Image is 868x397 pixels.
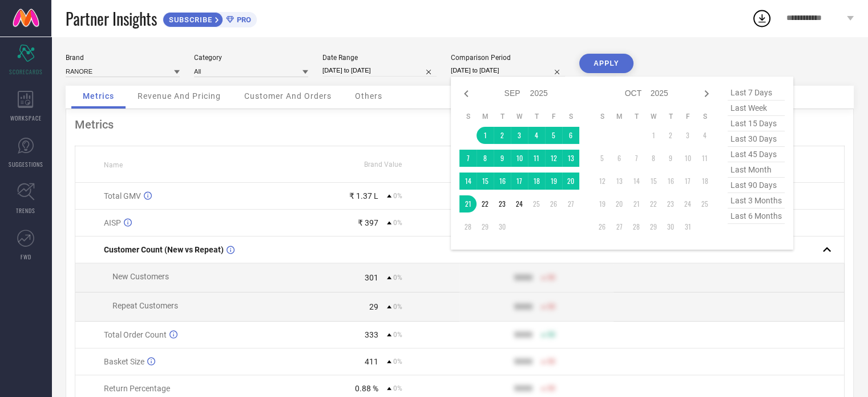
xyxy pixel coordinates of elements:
[545,150,562,167] td: Fri Sep 12 2025
[545,112,562,121] th: Friday
[459,173,477,190] td: Sun Sep 14 2025
[21,252,31,261] span: FWD
[562,150,579,167] td: Sat Sep 13 2025
[645,173,662,190] td: Wed Oct 15 2025
[728,101,785,116] span: last week
[645,150,662,167] td: Wed Oct 08 2025
[83,91,114,101] span: Metrics
[594,150,611,167] td: Sun Oct 05 2025
[393,384,402,392] span: 0%
[562,173,579,190] td: Sat Sep 20 2025
[477,195,494,212] td: Mon Sep 22 2025
[393,192,402,200] span: 0%
[594,195,611,212] td: Sun Oct 19 2025
[611,150,628,167] td: Mon Oct 06 2025
[679,127,696,144] td: Fri Oct 03 2025
[514,330,532,339] div: 9999
[511,127,528,144] td: Wed Sep 03 2025
[696,195,713,212] td: Sat Oct 25 2025
[611,112,628,121] th: Monday
[611,195,628,212] td: Mon Oct 20 2025
[547,303,555,311] span: 50
[700,87,713,101] div: Next month
[477,218,494,235] td: Mon Sep 29 2025
[477,112,494,121] th: Monday
[562,195,579,212] td: Sat Sep 27 2025
[355,91,382,101] span: Others
[104,330,167,339] span: Total Order Count
[451,54,565,62] div: Comparison Period
[662,173,679,190] td: Thu Oct 16 2025
[679,112,696,121] th: Friday
[459,112,477,121] th: Sunday
[514,302,532,311] div: 9999
[679,218,696,235] td: Fri Oct 31 2025
[562,112,579,121] th: Saturday
[322,65,437,77] input: Select date range
[645,195,662,212] td: Wed Oct 22 2025
[528,127,545,144] td: Thu Sep 04 2025
[75,118,845,131] div: Metrics
[138,91,221,101] span: Revenue And Pricing
[358,218,378,227] div: ₹ 397
[728,116,785,131] span: last 15 days
[547,358,555,366] span: 50
[104,218,121,227] span: AISP
[579,54,633,73] button: APPLY
[365,330,378,339] div: 333
[594,218,611,235] td: Sun Oct 26 2025
[494,173,511,190] td: Tue Sep 16 2025
[477,173,494,190] td: Mon Sep 15 2025
[511,112,528,121] th: Wednesday
[9,67,43,76] span: SCORECARDS
[662,150,679,167] td: Thu Oct 09 2025
[514,273,532,282] div: 9999
[662,218,679,235] td: Thu Oct 30 2025
[514,384,532,393] div: 9999
[547,274,555,282] span: 50
[112,301,178,310] span: Repeat Customers
[477,127,494,144] td: Mon Sep 01 2025
[9,160,43,169] span: SUGGESTIONS
[393,219,402,227] span: 0%
[662,112,679,121] th: Thursday
[528,195,545,212] td: Thu Sep 25 2025
[696,112,713,121] th: Saturday
[628,150,645,167] td: Tue Oct 07 2025
[494,112,511,121] th: Tuesday
[528,150,545,167] td: Thu Sep 11 2025
[679,173,696,190] td: Fri Oct 17 2025
[728,208,785,224] span: last 6 months
[163,15,215,24] span: SUBSCRIBE
[514,357,532,366] div: 9999
[322,54,437,62] div: Date Range
[679,195,696,212] td: Fri Oct 24 2025
[365,357,378,366] div: 411
[393,358,402,366] span: 0%
[728,85,785,101] span: last 7 days
[451,65,565,77] input: Select comparison period
[459,218,477,235] td: Sun Sep 28 2025
[679,150,696,167] td: Fri Oct 10 2025
[393,331,402,339] span: 0%
[728,162,785,178] span: last month
[594,112,611,121] th: Sunday
[662,195,679,212] td: Thu Oct 23 2025
[696,150,713,167] td: Sat Oct 11 2025
[393,303,402,311] span: 0%
[611,218,628,235] td: Mon Oct 27 2025
[234,15,251,24] span: PRO
[494,127,511,144] td: Tue Sep 02 2025
[16,206,35,215] span: TRENDS
[104,191,141,200] span: Total GMV
[66,54,180,62] div: Brand
[645,218,662,235] td: Wed Oct 29 2025
[369,302,378,311] div: 29
[728,193,785,208] span: last 3 months
[477,150,494,167] td: Mon Sep 08 2025
[628,218,645,235] td: Tue Oct 28 2025
[244,91,332,101] span: Customer And Orders
[628,195,645,212] td: Tue Oct 21 2025
[459,87,473,101] div: Previous month
[494,218,511,235] td: Tue Sep 30 2025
